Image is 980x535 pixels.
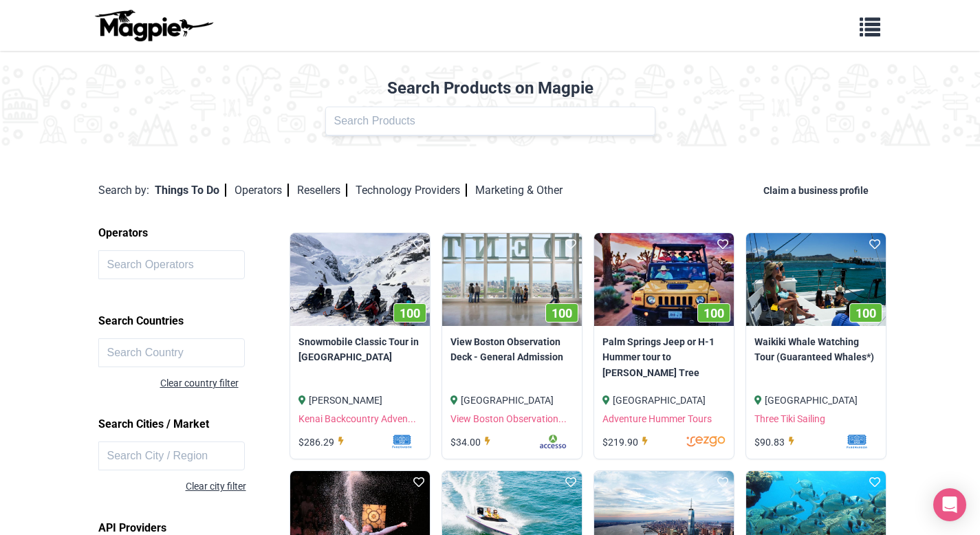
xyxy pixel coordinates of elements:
[602,435,652,450] div: $219.90
[155,184,226,197] a: Things To Do
[802,435,878,448] img: mf1jrhtrrkrdcsvakxwt.svg
[498,435,574,448] img: rfmmbjnnyrazl4oou2zc.svg
[475,184,563,197] a: Marketing & Other
[98,250,246,279] input: Search Operators
[763,185,874,196] a: Claim a business profile
[98,413,294,436] h2: Search Cities / Market
[290,233,430,326] a: 100
[652,435,726,448] img: jnlrevnfoudwrkxojroq.svg
[290,233,430,326] img: Snowmobile Classic Tour in Kenai Fjords National Park image
[746,233,886,326] img: Waikiki Whale Watching Tour (Guaranteed Whales*) image
[450,393,574,408] div: [GEOGRAPHIC_DATA]
[754,334,878,365] a: Waikiki Whale Watching Tour (Guaranteed Whales*)
[298,334,422,365] a: Snowmobile Classic Tour in [GEOGRAPHIC_DATA]
[602,413,712,424] a: Adventure Hummer Tours
[235,184,289,197] a: Operators
[348,435,422,448] img: mf1jrhtrrkrdcsvakxwt.svg
[594,233,734,326] img: Palm Springs Jeep or H-1 Hummer tour to Joshua Tree image
[298,435,348,450] div: $286.29
[356,184,467,197] a: Technology Providers
[160,375,294,391] div: Clear country filter
[594,233,734,326] a: 100
[298,413,416,424] a: Kenai Backcountry Adven...
[400,306,420,320] span: 100
[98,338,246,367] input: Search Country
[297,184,347,197] a: Resellers
[450,435,494,450] div: $34.00
[98,479,246,494] div: Clear city filter
[98,309,294,333] h2: Search Countries
[442,233,582,326] a: 100
[98,221,294,245] h2: Operators
[450,413,567,424] a: View Boston Observation...
[325,107,655,135] input: Search Products
[602,334,726,380] a: Palm Springs Jeep or H-1 Hummer tour to [PERSON_NAME] Tree
[298,393,422,408] div: [PERSON_NAME]
[602,393,726,408] div: [GEOGRAPHIC_DATA]
[933,488,966,521] div: Open Intercom Messenger
[450,334,574,365] a: View Boston Observation Deck - General Admission
[91,9,215,42] img: logo-ab69f6fb50320c5b225c76a69d11143b.png
[442,233,582,326] img: View Boston Observation Deck - General Admission image
[98,182,149,199] div: Search by:
[754,435,798,450] div: $90.83
[8,78,972,98] h2: Search Products on Magpie
[552,306,572,320] span: 100
[754,393,878,408] div: [GEOGRAPHIC_DATA]
[746,233,886,326] a: 100
[704,306,724,320] span: 100
[856,306,876,320] span: 100
[98,441,246,470] input: Search City / Region
[754,413,825,424] a: Three Tiki Sailing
